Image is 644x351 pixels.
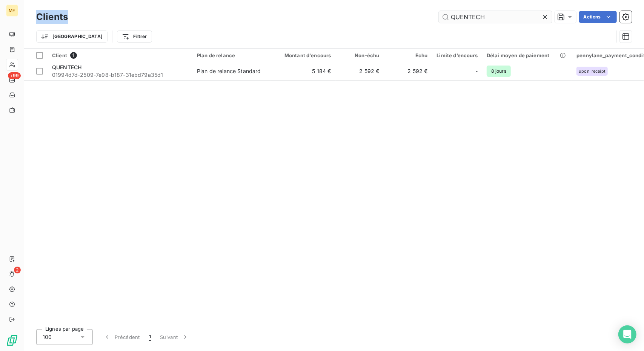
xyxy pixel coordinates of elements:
span: 01994d7d-2509-7e98-b187-31ebd79a35d1 [52,71,188,79]
div: Plan de relance Standard [197,67,261,75]
span: 100 [43,333,52,341]
button: [GEOGRAPHIC_DATA] [36,31,108,43]
td: 2 592 € [336,62,384,80]
span: 1 [70,52,77,59]
span: Client [52,52,67,58]
button: Actions [579,11,617,23]
span: 2 [14,267,21,273]
span: +99 [8,72,21,79]
span: QUENTECH [52,64,81,70]
h3: Clients [36,10,68,24]
button: Suivant [155,329,194,345]
img: Logo LeanPay [6,334,18,346]
td: 5 184 € [271,62,336,80]
div: Open Intercom Messenger [618,325,636,343]
div: Montant d'encours [275,52,331,58]
div: Échu [389,52,428,58]
td: 2 592 € [384,62,432,80]
button: Précédent [99,329,144,345]
span: - [475,67,478,75]
button: Filtrer [117,31,152,43]
div: ME [6,5,18,17]
div: Délai moyen de paiement [487,52,567,58]
span: 1 [149,333,151,341]
input: Rechercher [439,11,552,23]
div: Plan de relance [197,52,266,58]
span: 8 jours [487,66,511,77]
div: Non-échu [340,52,380,58]
span: upon_receipt [579,69,606,73]
div: Limite d’encours [437,52,478,58]
button: 1 [144,329,155,345]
